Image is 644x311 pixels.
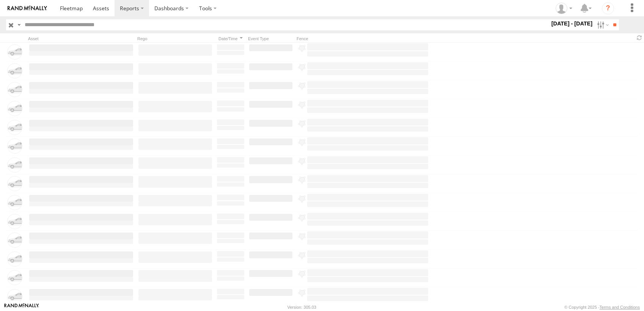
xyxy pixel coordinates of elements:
label: Search Filter Options [594,19,610,30]
div: Rego [137,36,213,41]
div: Event Type [248,36,294,41]
div: Asset [28,36,134,41]
a: Terms and Conditions [600,305,640,309]
i: ? [602,2,614,14]
div: Click to Sort [216,36,245,41]
div: Jennifer Albro [553,3,575,14]
label: [DATE] - [DATE] [550,19,594,28]
label: Search Query [16,19,22,30]
img: rand-logo.svg [8,6,47,11]
div: Version: 305.03 [287,305,316,309]
div: Fence [297,36,429,41]
span: Refresh [635,34,644,41]
a: Visit our Website [4,303,39,311]
div: © Copyright 2025 - [564,305,640,309]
